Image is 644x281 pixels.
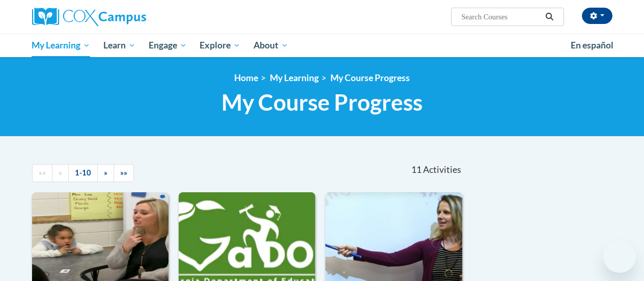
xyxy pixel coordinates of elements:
[254,39,288,52] span: About
[103,39,135,52] span: Learn
[149,39,187,52] span: Engage
[52,164,69,182] a: Previous
[423,164,461,175] span: Activities
[193,34,247,57] a: Explore
[603,240,636,273] iframe: Button to launch messaging window, conversation in progress
[120,168,127,177] span: »»
[542,11,557,23] button: Search
[582,8,612,24] button: Account Settings
[104,168,107,177] span: »
[142,34,193,57] a: Engage
[460,11,542,23] input: Search Courses
[411,164,422,175] span: 11
[270,72,319,83] a: My Learning
[24,34,620,57] div: Main menu
[97,164,114,182] a: Next
[97,34,142,57] a: Learn
[571,40,613,50] span: En español
[32,39,90,52] span: My Learning
[114,164,134,182] a: End
[32,164,52,182] a: Begining
[330,72,410,83] a: My Course Progress
[32,8,146,26] img: Cox Campus
[247,34,295,57] a: About
[25,34,97,57] a: My Learning
[68,164,98,182] a: 1-10
[59,168,62,177] span: «
[200,39,240,52] span: Explore
[39,168,46,177] span: ««
[32,8,215,26] a: Cox Campus
[234,72,258,83] a: Home
[221,89,423,116] span: My Course Progress
[564,35,620,56] a: En español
